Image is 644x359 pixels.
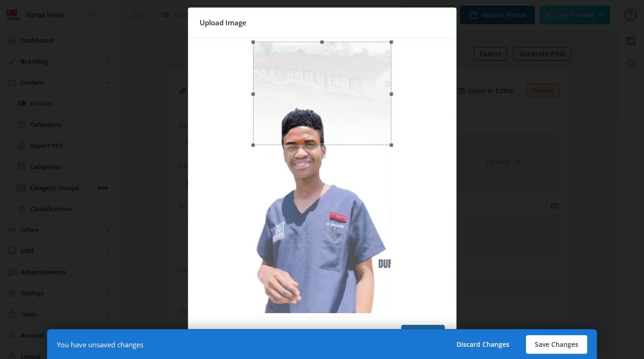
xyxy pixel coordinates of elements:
div: You have unsaved changes [57,340,143,349]
button: Discard Changes [448,335,518,354]
button: Confirm [401,325,445,344]
img: 2Q== [253,42,391,313]
button: Save Changes [526,335,587,354]
button: Cancel [200,325,239,344]
span: Upload Image [200,15,247,30]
